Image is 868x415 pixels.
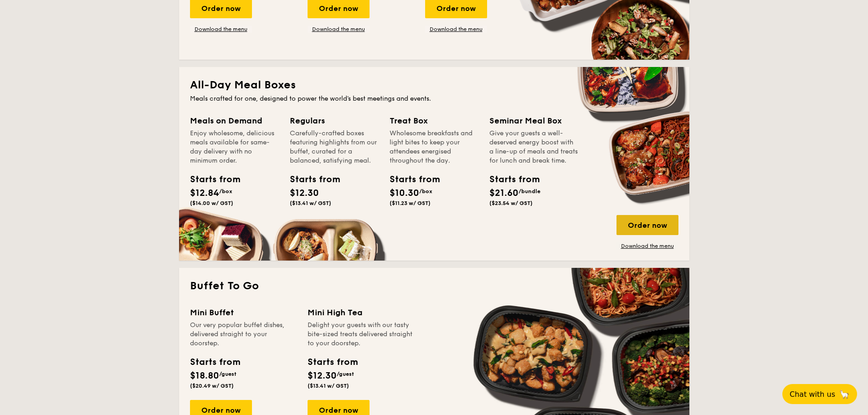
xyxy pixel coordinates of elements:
span: $12.30 [308,370,337,381]
span: Chat with us [790,390,835,399]
div: Treat Box [390,114,478,127]
h2: Buffet To Go [190,279,678,293]
div: Starts from [489,173,530,186]
h2: All-Day Meal Boxes [190,78,678,92]
span: /box [219,188,232,195]
div: Carefully-crafted boxes featuring highlights from our buffet, curated for a balanced, satisfying ... [290,129,379,165]
span: /bundle [519,188,540,195]
div: Mini High Tea [308,306,414,319]
span: ($14.00 w/ GST) [190,200,233,206]
a: Download the menu [190,26,252,33]
div: Meals on Demand [190,114,279,127]
span: /guest [219,371,236,377]
div: Regulars [290,114,379,127]
button: Chat with us🦙 [782,384,857,404]
div: Starts from [190,355,240,369]
div: Wholesome breakfasts and light bites to keep your attendees energised throughout the day. [390,129,478,165]
span: ($11.23 w/ GST) [390,200,431,206]
div: Starts from [190,173,231,186]
span: ($13.41 w/ GST) [290,200,331,206]
div: Starts from [290,173,331,186]
div: Enjoy wholesome, delicious meals available for same-day delivery with no minimum order. [190,129,279,165]
div: Order now [616,215,678,235]
span: ($20.49 w/ GST) [190,383,234,389]
span: $21.60 [489,188,519,199]
a: Download the menu [308,26,370,33]
div: Delight your guests with our tasty bite-sized treats delivered straight to your doorstep. [308,321,414,348]
div: Starts from [308,355,357,369]
a: Download the menu [616,242,678,250]
span: ($23.54 w/ GST) [489,200,533,206]
div: Starts from [390,173,431,186]
span: $18.80 [190,370,219,381]
div: Give your guests a well-deserved energy boost with a line-up of meals and treats for lunch and br... [489,129,578,165]
span: /box [419,188,432,195]
span: 🦙 [839,389,850,400]
div: Seminar Meal Box [489,114,578,127]
span: $10.30 [390,188,419,199]
span: $12.84 [190,188,219,199]
a: Download the menu [425,26,487,33]
span: $12.30 [290,188,319,199]
div: Mini Buffet [190,306,297,319]
div: Meals crafted for one, designed to power the world's best meetings and events. [190,94,678,103]
span: ($13.41 w/ GST) [308,383,349,389]
span: /guest [337,371,354,377]
div: Our very popular buffet dishes, delivered straight to your doorstep. [190,321,297,348]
